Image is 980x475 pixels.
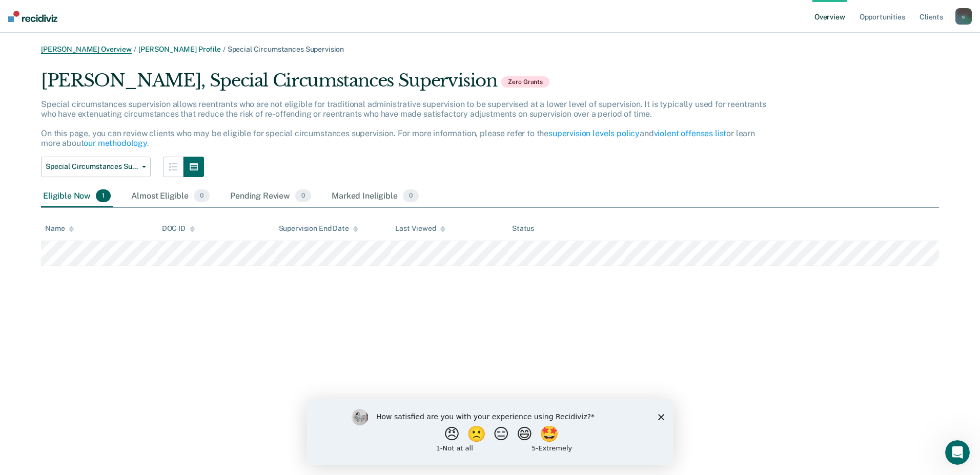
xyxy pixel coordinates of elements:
iframe: Survey by Kim from Recidiviz [307,399,673,465]
div: [PERSON_NAME], Special Circumstances Supervision [41,70,776,99]
img: Recidiviz [8,11,57,22]
span: Special Circumstances Supervision [46,162,138,171]
div: Supervision End Date [279,224,358,233]
p: Special circumstances supervision allows reentrants who are not eligible for traditional administ... [41,99,766,148]
a: supervision levels policy [548,128,640,138]
button: Special Circumstances Supervision [41,157,151,177]
div: DOC ID [162,224,195,233]
span: / [221,45,228,53]
div: Pending Review0 [228,185,313,208]
span: Zero Grants [501,76,549,88]
span: 0 [194,189,210,203]
a: [PERSON_NAME] Overview [41,45,132,54]
div: Last Viewed [395,224,445,233]
span: 0 [403,189,419,203]
span: / [132,45,138,53]
span: 0 [295,189,311,203]
span: Special Circumstances Supervision [228,45,344,53]
button: s [955,8,972,25]
div: Almost Eligible0 [129,185,212,208]
div: Name [45,224,74,233]
div: Marked Ineligible0 [330,185,421,208]
span: 1 [96,189,111,203]
iframe: Intercom live chat [945,440,970,465]
a: violent offenses list [654,128,727,138]
div: Eligible Now1 [41,185,113,208]
a: [PERSON_NAME] Profile [138,45,221,53]
div: Status [512,224,534,233]
a: our methodology [84,138,147,148]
